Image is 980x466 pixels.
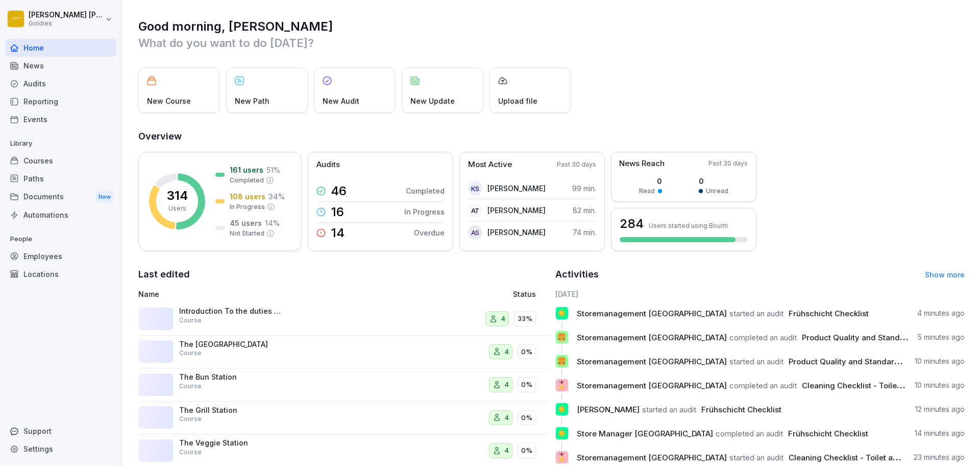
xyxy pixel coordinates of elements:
[5,75,116,92] a: Audits
[29,11,103,19] p: [PERSON_NAME] [PERSON_NAME]
[147,96,191,106] p: New Course
[619,158,665,170] p: News Reach
[5,247,116,265] a: Employees
[235,96,269,106] p: New Path
[5,135,116,152] p: Library
[557,450,567,464] p: 🎖️
[179,448,202,457] p: Course
[179,406,281,415] p: The Grill Station
[706,187,728,196] p: Unread
[918,332,965,342] p: 5 minutes ago
[404,206,445,217] p: In Progress
[789,453,946,462] span: Cleaning Checklist - Toilet and Guest Area
[468,181,482,196] div: KS
[789,357,940,366] span: Product Quality and Standards Checklist
[915,356,965,366] p: 10 minutes ago
[639,187,655,196] p: Read
[521,347,532,357] p: 0%
[230,202,265,212] p: In Progress
[802,381,959,390] span: Cleaning Checklist - Toilet and Guest Area
[179,307,281,316] p: Introduction To the duties and workflow
[729,333,797,342] span: completed an audit
[179,414,202,424] p: Course
[138,302,548,336] a: Introduction To the duties and workflowCourse433%
[513,289,536,299] p: Status
[914,452,965,462] p: 23 minutes ago
[179,340,281,349] p: The [GEOGRAPHIC_DATA]
[179,316,202,325] p: Course
[557,354,567,368] p: 🍔
[266,165,280,175] p: 51 %
[557,160,596,169] p: Past 30 days
[5,170,116,188] a: Paths
[179,348,202,358] p: Course
[5,152,116,170] a: Courses
[917,308,965,318] p: 4 minutes ago
[468,203,482,218] div: AT
[138,18,965,35] h1: Good morning, [PERSON_NAME]
[487,227,546,238] p: [PERSON_NAME]
[557,402,567,416] p: ☀️
[167,190,188,202] p: 314
[521,446,532,456] p: 0%
[699,176,728,187] p: 0
[96,191,113,203] div: New
[577,309,727,318] span: Storemanagement [GEOGRAPHIC_DATA]
[179,372,281,382] p: The Bun Station
[487,205,546,216] p: [PERSON_NAME]
[5,39,116,57] div: Home
[729,309,783,318] span: started an audit
[168,204,186,213] p: Users
[577,381,727,390] span: Storemanagement [GEOGRAPHIC_DATA]
[29,20,103,27] p: Goldies
[5,265,116,283] a: Locations
[468,225,482,240] div: AS
[230,229,264,238] p: Not Started
[573,227,596,238] p: 74 min.
[557,378,567,392] p: 🎖️
[789,309,869,318] span: Frühschicht Checklist
[642,405,696,414] span: started an audit
[915,380,965,390] p: 10 minutes ago
[179,382,202,391] p: Course
[639,176,662,187] p: 0
[504,380,509,390] p: 4
[557,330,567,344] p: 🍔
[5,422,116,440] div: Support
[701,405,781,414] span: Frühschicht Checklist
[504,446,509,456] p: 4
[925,270,965,279] a: Show more
[498,96,537,106] p: Upload file
[138,289,395,299] p: Name
[138,267,548,282] h2: Last edited
[265,218,280,228] p: 14 %
[620,215,644,232] h3: 284
[5,110,116,128] a: Events
[557,306,567,320] p: ☀️
[5,57,116,75] div: News
[573,205,596,216] p: 82 min.
[138,402,548,435] a: The Grill StationCourse40%
[268,191,285,202] p: 34 %
[521,380,532,390] p: 0%
[649,222,728,229] p: Users started using Bounti
[323,96,359,106] p: New Audit
[729,453,783,462] span: started an audit
[5,206,116,224] a: Automations
[138,129,965,144] h2: Overview
[179,438,281,448] p: The Veggie Station
[915,428,965,438] p: 14 minutes ago
[504,347,509,357] p: 4
[230,176,264,185] p: Completed
[577,453,727,462] span: Storemanagement [GEOGRAPHIC_DATA]
[5,188,116,206] a: DocumentsNew
[5,440,116,458] a: Settings
[230,165,263,175] p: 161 users
[802,333,953,342] span: Product Quality and Standards Checklist
[138,368,548,402] a: The Bun StationCourse40%
[410,96,455,106] p: New Update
